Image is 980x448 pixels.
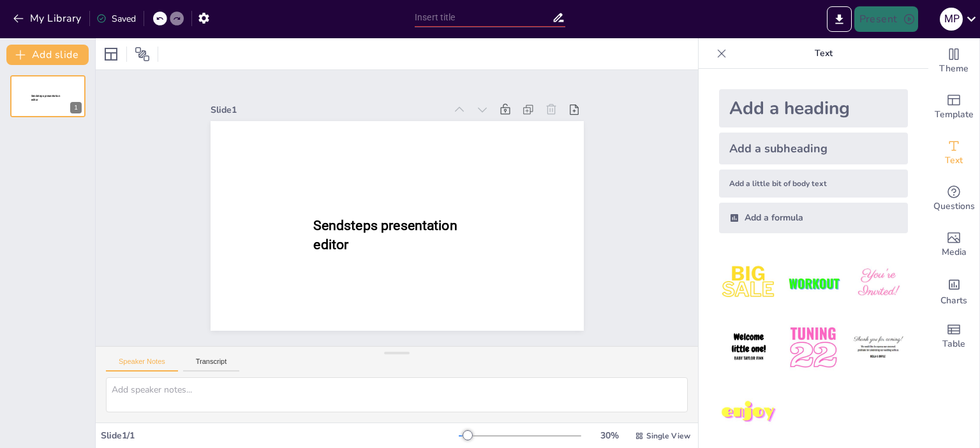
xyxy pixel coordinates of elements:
span: Sendsteps presentation editor [313,217,457,252]
div: Layout [101,44,121,64]
span: Template [935,108,974,122]
div: Add ready made slides [928,84,979,130]
div: Add a little bit of body text [719,170,908,198]
img: 5.jpeg [783,318,843,377]
div: Add text boxes [928,130,979,176]
div: Slide 1 / 1 [101,430,459,442]
span: Position [135,47,150,62]
span: Single View [646,431,690,441]
span: Table [942,337,965,351]
button: My Library [10,8,87,29]
button: Speaker Notes [106,358,178,372]
div: 1 [70,102,82,113]
div: 1 [10,75,85,117]
span: Charts [940,294,967,308]
div: Add charts and graphs [928,268,979,314]
button: Present [854,6,918,32]
p: Text [732,38,916,69]
span: Media [942,245,967,259]
div: 30 % [594,430,625,442]
div: m p [940,8,963,31]
span: Sendsteps presentation editor [31,94,60,101]
button: Transcript [183,358,240,372]
button: Add slide [6,45,89,65]
img: 4.jpeg [719,318,778,377]
div: Add a heading [719,89,908,127]
span: Questions [933,199,975,213]
img: 7.jpeg [719,383,778,442]
div: Saved [96,13,136,25]
button: m p [940,6,963,32]
div: Change the overall theme [928,38,979,84]
div: Get real-time input from your audience [928,176,979,222]
input: Insert title [415,8,552,27]
div: Slide 1 [211,104,446,116]
div: Add a subheading [719,133,908,164]
div: Add images, graphics, shapes or video [928,222,979,268]
img: 3.jpeg [849,254,908,313]
div: Add a table [928,314,979,359]
div: Add a formula [719,203,908,233]
span: Theme [939,62,969,76]
button: Export to PowerPoint [827,6,852,32]
span: Text [945,154,963,168]
img: 6.jpeg [849,318,908,377]
img: 1.jpeg [719,254,778,313]
img: 2.jpeg [783,254,843,313]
